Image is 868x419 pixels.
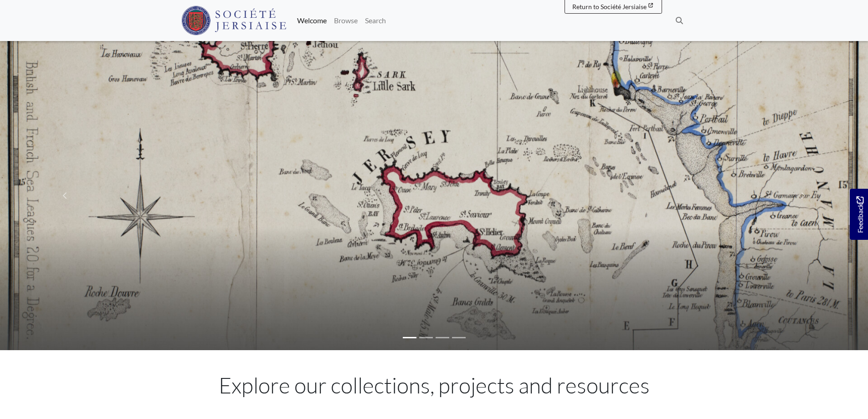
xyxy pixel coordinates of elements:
[361,11,390,30] a: Search
[330,11,361,30] a: Browse
[181,6,287,35] img: Société Jersiaise
[738,41,868,350] a: Move to next slideshow image
[572,3,647,10] span: Return to Société Jersiaise
[181,4,287,37] a: Société Jersiaise logo
[181,372,687,398] h1: Explore our collections, projects and resources
[293,11,330,30] a: Welcome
